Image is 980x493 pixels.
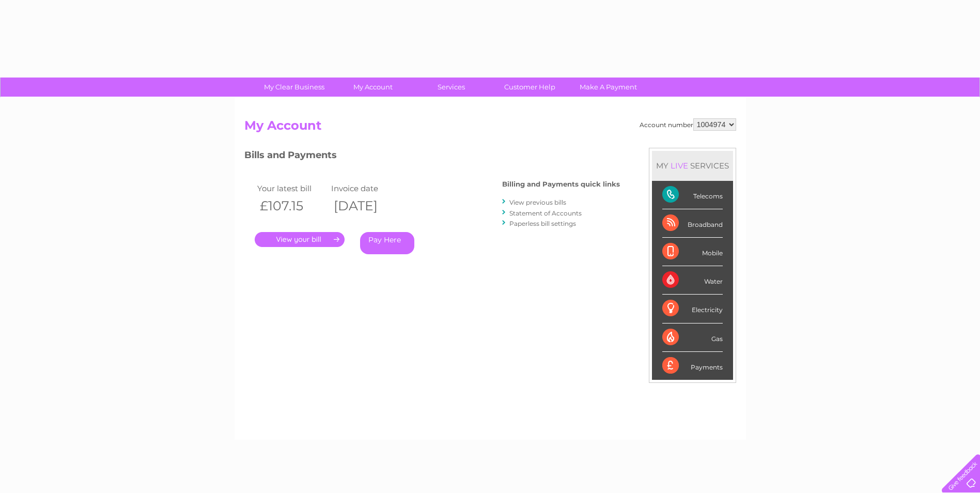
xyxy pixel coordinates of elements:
a: Statement of Accounts [509,209,582,217]
h3: Bills and Payments [244,148,620,166]
a: Customer Help [487,78,572,97]
div: Account number [640,118,736,131]
a: Make A Payment [566,78,651,97]
a: Services [409,78,494,97]
div: Water [662,266,723,295]
a: My Clear Business [252,78,337,97]
div: Gas [662,323,723,352]
div: LIVE [668,161,690,171]
td: Invoice date [329,181,403,195]
a: . [255,232,345,247]
h4: Billing and Payments quick links [502,180,620,188]
a: View previous bills [509,198,566,206]
div: Telecoms [662,181,723,209]
a: My Account [330,78,415,97]
a: Pay Here [360,232,414,254]
th: £107.15 [255,195,329,217]
div: Broadband [662,209,723,238]
div: Electricity [662,295,723,323]
th: [DATE] [329,195,403,217]
td: Your latest bill [255,181,329,195]
h2: My Account [244,118,736,138]
div: MY SERVICES [652,151,733,180]
div: Mobile [662,238,723,266]
div: Payments [662,352,723,380]
a: Paperless bill settings [509,220,576,227]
